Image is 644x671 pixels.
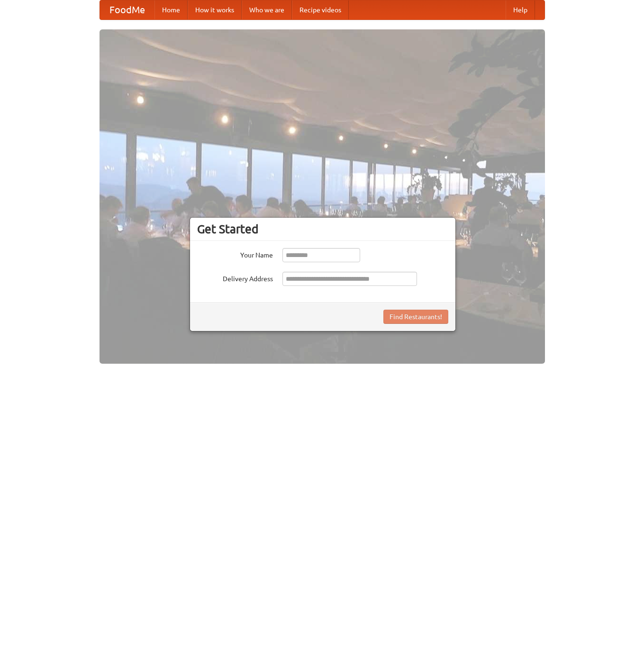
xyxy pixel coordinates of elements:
[188,0,242,19] a: How it works
[383,310,448,324] button: Find Restaurants!
[197,248,273,260] label: Your Name
[100,0,154,19] a: FoodMe
[197,272,273,284] label: Delivery Address
[154,0,188,19] a: Home
[292,0,349,19] a: Recipe videos
[242,0,292,19] a: Who we are
[197,222,448,236] h3: Get Started
[506,0,535,19] a: Help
